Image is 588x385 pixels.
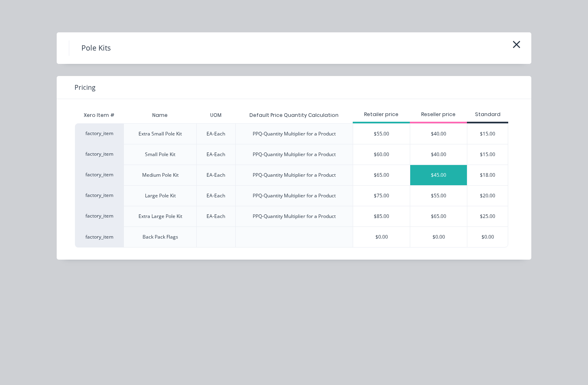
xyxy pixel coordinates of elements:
div: PPQ-Quantity Multiplier for a Product [253,213,336,220]
div: $40.00 [410,144,467,165]
div: Medium Pole Kit [142,171,179,179]
div: $15.00 [467,144,508,165]
div: $25.00 [467,206,508,226]
div: PPQ-Quantity Multiplier for a Product [253,151,336,158]
div: $20.00 [467,186,508,206]
div: Name [146,105,174,125]
div: EA-Each [207,151,225,158]
div: UOM [204,105,228,125]
div: EA-Each [207,213,225,220]
div: Extra Large Pole Kit [138,213,182,220]
div: EA-Each [207,171,225,179]
div: $65.00 [353,165,410,185]
div: PPQ-Quantity Multiplier for a Product [253,130,336,137]
div: Extra Small Pole Kit [138,130,182,137]
div: EA-Each [207,130,225,137]
div: $45.00 [410,165,467,185]
div: PPQ-Quantity Multiplier for a Product [253,171,336,179]
div: $40.00 [410,124,467,144]
div: $18.00 [467,165,508,185]
div: Large Pole Kit [145,192,176,199]
div: Standard [467,111,508,118]
div: Xero Item # [75,107,124,123]
div: $0.00 [467,227,508,247]
div: Default Price Quantity Calculation [243,105,345,125]
div: $0.00 [410,227,467,247]
h4: Pole Kits [69,40,123,56]
div: $75.00 [353,186,410,206]
div: $55.00 [353,124,410,144]
div: $60.00 [353,144,410,165]
div: factory_item [75,226,124,247]
div: $55.00 [410,186,467,206]
div: Reseller price [410,111,467,118]
div: factory_item [75,206,124,226]
div: Retailer price [353,111,410,118]
div: factory_item [75,165,124,185]
div: Small Pole Kit [145,151,175,158]
div: $65.00 [410,206,467,226]
div: factory_item [75,185,124,206]
div: EA-Each [207,192,225,199]
div: $85.00 [353,206,410,226]
div: factory_item [75,123,124,144]
div: Back Pack Flags [143,233,178,241]
div: $15.00 [467,124,508,144]
div: PPQ-Quantity Multiplier for a Product [253,192,336,199]
span: Pricing [75,82,96,92]
div: $0.00 [353,227,410,247]
div: factory_item [75,144,124,165]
